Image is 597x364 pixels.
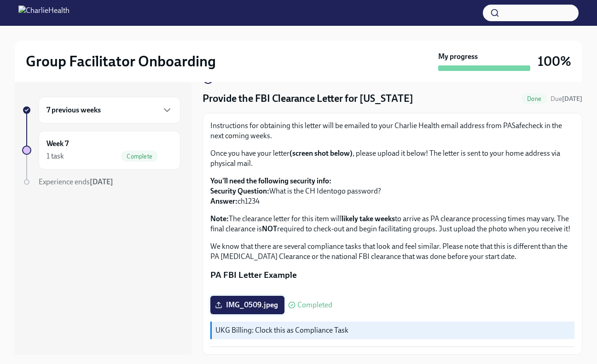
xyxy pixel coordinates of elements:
[215,325,571,335] p: UKG Billing: Clock this as Compliance Task
[210,197,238,205] strong: Answer:
[203,92,413,106] h4: Provide the FBI Clearance Letter for [US_STATE]
[210,176,331,185] strong: You'll need the following security info:
[18,6,70,20] img: CharlieHealth
[90,177,113,186] strong: [DATE]
[538,53,571,70] h3: 100%
[210,214,574,234] p: The clearance letter for this item will to arrive as PA clearance processing times may vary. The ...
[26,52,216,70] h2: Group Facilitator Onboarding
[210,296,284,314] label: IMG_0509.jpeg
[297,301,332,309] span: Completed
[210,269,574,281] p: PA FBI Letter Example
[290,149,353,158] strong: (screen shot below)
[22,131,180,170] a: Week 71 taskComplete
[210,241,574,262] p: We know that there are several compliance tasks that look and feel similar. Please note that this...
[39,177,113,186] span: Experience ends
[46,151,64,161] div: 1 task
[46,139,69,149] h6: Week 7
[210,148,574,169] p: Once you have your letter , please upload it below! The letter is sent to your home address via p...
[262,224,277,233] strong: NOT
[210,121,574,141] p: Instructions for obtaining this letter will be emailed to your Charlie Health email address from ...
[551,95,582,103] span: Due
[46,105,101,115] h6: 7 previous weeks
[562,95,582,103] strong: [DATE]
[342,214,395,223] strong: likely take weeks
[217,300,278,310] span: IMG_0509.jpeg
[210,187,269,195] strong: Security Question:
[39,97,180,123] div: 7 previous weeks
[121,153,158,160] span: Complete
[551,94,582,103] span: August 12th, 2025 09:00
[438,52,478,62] strong: My progress
[210,214,229,223] strong: Note:
[210,176,574,206] p: What is the CH Identogo password? ch1234
[522,95,547,102] span: Done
